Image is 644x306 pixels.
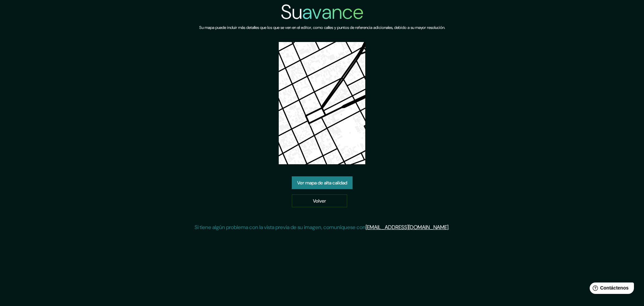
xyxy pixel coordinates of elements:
a: Ver mapa de alta calidad [292,176,353,189]
iframe: Lanzador de widgets de ayuda [584,280,637,299]
font: . [448,224,449,231]
font: Su mapa puede incluir más detalles que los que se ven en el editor, como calles y puntos de refer... [199,25,445,30]
font: Volver [313,198,326,204]
a: Volver [292,194,347,207]
font: Ver mapa de alta calidad [297,180,347,186]
font: Si tiene algún problema con la vista previa de su imagen, comuníquese con [195,224,366,231]
img: vista previa del mapa creado [279,42,365,164]
a: [EMAIL_ADDRESS][DOMAIN_NAME] [366,224,448,231]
